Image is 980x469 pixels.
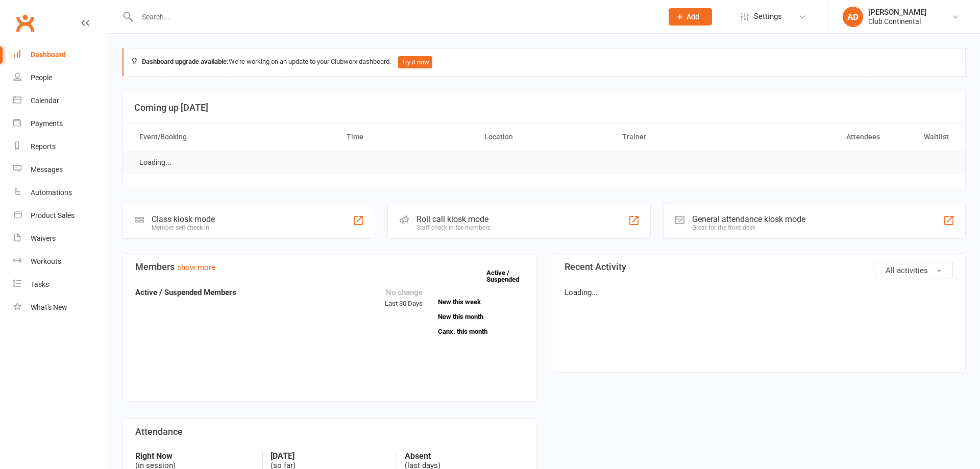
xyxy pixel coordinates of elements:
div: Tasks [31,280,49,288]
a: People [13,66,108,89]
div: Dashboard [31,51,66,59]
div: Staff check-in for members [416,224,491,231]
a: What's New [13,296,108,319]
a: Dashboard [13,43,108,66]
a: Active / Suspended [486,262,531,290]
div: AD [843,7,863,27]
input: Search... [134,10,655,24]
h3: Coming up [DATE] [134,103,954,113]
a: Messages [13,158,108,181]
span: Add [687,13,699,21]
div: Roll call kiosk mode [416,214,491,224]
strong: Dashboard upgrade available: [142,58,229,65]
div: Reports [31,142,56,151]
th: Event/Booking [130,124,337,150]
td: Loading... [130,151,181,175]
span: All activities [886,266,928,275]
div: Workouts [31,257,61,265]
th: Time [337,124,475,150]
button: Try it now [398,56,432,68]
a: Reports [13,135,108,158]
div: What's New [31,303,67,311]
a: Waivers [13,227,108,250]
button: Add [669,8,712,26]
strong: [DATE] [271,451,389,461]
a: Automations [13,181,108,204]
a: Payments [13,112,108,135]
th: Attendees [751,124,889,150]
strong: Active / Suspended Members [135,288,236,297]
a: Tasks [13,273,108,296]
div: Automations [31,188,72,196]
div: [PERSON_NAME] [868,8,926,17]
th: Location [475,124,613,150]
div: Member self check-in [152,224,215,231]
div: Club Continental [868,17,926,26]
a: New this week [438,299,524,305]
button: All activities [874,262,953,279]
a: Canx. this month [438,328,524,335]
div: Great for the front desk [692,224,805,231]
div: We're working on an update to your Clubworx dashboard. [122,48,966,77]
div: Last 30 Days [385,286,423,309]
th: Trainer [613,124,751,150]
div: Waivers [31,234,56,242]
strong: Right Now [135,451,255,461]
div: General attendance kiosk mode [692,214,805,224]
div: Messages [31,165,63,174]
a: Product Sales [13,204,108,227]
div: No change [385,286,423,299]
p: Loading... [565,286,953,299]
h3: Members [135,262,524,272]
a: New this month [438,313,524,320]
div: Calendar [31,96,59,105]
span: Settings [754,5,782,28]
h3: Attendance [135,427,524,437]
a: Workouts [13,250,108,273]
div: Class kiosk mode [152,214,215,224]
a: show more [177,263,215,272]
div: People [31,73,52,82]
div: Product Sales [31,211,75,219]
a: Calendar [13,89,108,112]
th: Waitlist [889,124,958,150]
div: Payments [31,119,63,128]
strong: Absent [405,451,524,461]
a: Clubworx [12,10,38,36]
h3: Recent Activity [565,262,953,272]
